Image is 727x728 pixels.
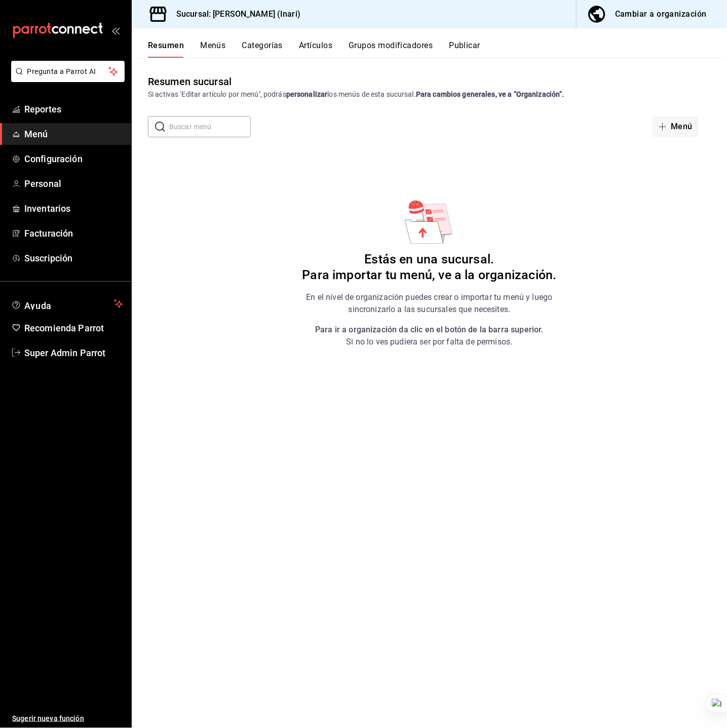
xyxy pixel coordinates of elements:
span: Personal [24,177,123,190]
button: Menú [653,116,699,137]
button: Publicar [449,41,480,58]
input: Buscar menú [169,117,251,137]
button: open_drawer_menu [111,26,120,34]
p: Si no lo ves pudiera ser por falta de permisos. [315,324,544,348]
h6: Estás en una sucursal. Para importar tu menú, ve a la organización. [302,252,556,283]
button: Pregunta a Parrot AI [11,61,125,82]
h3: Sucursal: [PERSON_NAME] (Inari) [168,8,300,20]
button: Resumen [148,41,184,58]
span: Ayuda [24,298,110,310]
span: Sugerir nueva función [12,713,123,724]
button: Menús [200,41,225,58]
div: Si activas ‘Editar artículo por menú’, podrás los menús de esta sucursal. [148,89,711,100]
div: navigation tabs [148,41,727,58]
span: Reportes [24,102,123,116]
button: Categorías [242,41,283,58]
button: Grupos modificadores [349,41,433,58]
span: Recomienda Parrot [24,321,123,335]
strong: Para ir a organización da clic en el botón de la barra superior. [315,325,544,334]
a: Pregunta a Parrot AI [7,73,125,84]
p: En el nivel de organización puedes crear o importar tu menú y luego sincronizarlo a las sucursale... [302,291,557,316]
span: Facturación [24,226,123,240]
span: Inventarios [24,202,123,215]
div: Cambiar a organización [615,7,707,21]
span: Configuración [24,152,123,166]
span: Super Admin Parrot [24,346,123,360]
strong: Para cambios generales, ve a “Organización”. [416,90,564,98]
strong: personalizar [286,90,328,98]
span: Suscripción [24,251,123,265]
span: Pregunta a Parrot AI [27,66,109,77]
span: Menú [24,127,123,141]
button: Artículos [299,41,332,58]
div: Resumen sucursal [148,74,232,89]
